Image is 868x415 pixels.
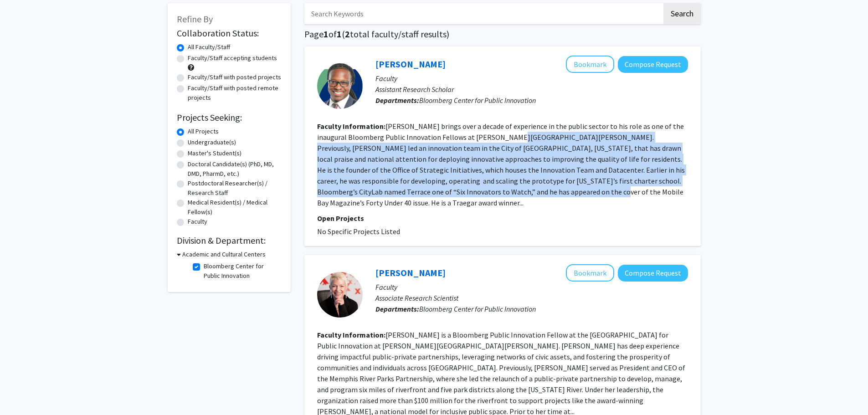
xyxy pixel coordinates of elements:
button: Compose Request to Terrance Smith [618,56,688,73]
label: Faculty/Staff with posted projects [188,72,281,82]
button: Compose Request to Carol Coletta [618,265,688,282]
p: Assistant Research Scholar [375,84,688,95]
button: Search [663,3,701,24]
button: Add Terrance Smith to Bookmarks [566,56,614,73]
b: Faculty Information: [317,330,385,339]
label: Bloomberg Center for Public Innovation [204,261,279,281]
span: 1 [324,28,329,40]
h2: Division & Department: [177,235,282,246]
label: Doctoral Candidate(s) (PhD, MD, DMD, PharmD, etc.) [188,159,282,179]
h2: Collaboration Status: [177,28,282,39]
span: No Specific Projects Listed [317,227,400,236]
label: Faculty [188,217,207,226]
label: Faculty/Staff with posted remote projects [188,83,282,102]
span: 2 [345,28,350,40]
b: Departments: [375,96,419,105]
fg-read-more: [PERSON_NAME] brings over a decade of experience in the public sector to his role as one of the i... [317,122,685,207]
h3: Academic and Cultural Centers [182,250,266,259]
label: Medical Resident(s) / Medical Fellow(s) [188,198,282,217]
h2: Projects Seeking: [177,112,282,123]
span: Bloomberg Center for Public Innovation [419,96,536,105]
a: [PERSON_NAME] [375,267,446,278]
input: Search Keywords [304,3,662,24]
span: Refine By [177,13,213,25]
button: Add Carol Coletta to Bookmarks [566,264,614,282]
b: Faculty Information: [317,122,385,131]
label: Faculty/Staff accepting students [188,53,277,63]
p: Open Projects [317,213,688,224]
p: Associate Research Scientist [375,292,688,303]
span: Bloomberg Center for Public Innovation [419,304,536,313]
a: [PERSON_NAME] [375,58,446,70]
label: All Faculty/Staff [188,42,230,52]
span: 1 [337,28,342,40]
h1: Page of ( total faculty/staff results) [304,29,701,40]
label: Undergraduate(s) [188,138,236,147]
b: Departments: [375,304,419,313]
p: Faculty [375,73,688,84]
label: Master's Student(s) [188,149,241,158]
label: All Projects [188,127,219,136]
label: Postdoctoral Researcher(s) / Research Staff [188,179,282,198]
p: Faculty [375,282,688,292]
iframe: Chat [7,374,39,408]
